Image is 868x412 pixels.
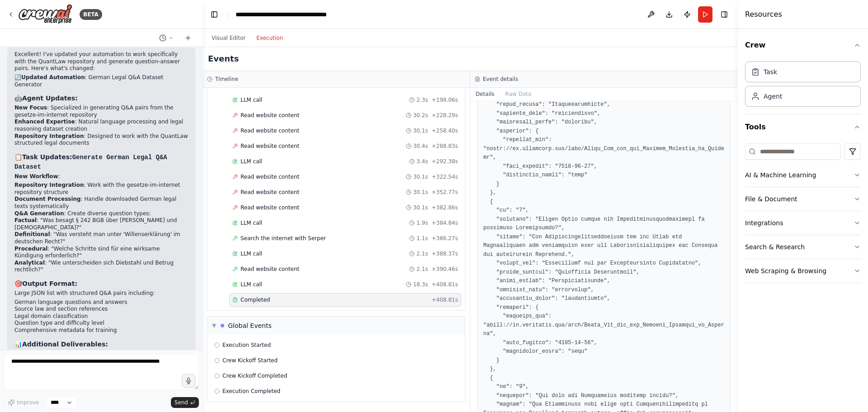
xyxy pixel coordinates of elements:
[222,341,271,349] span: Execution Started
[413,112,428,119] span: 30.2s
[14,118,75,125] strong: Enhanced Expertise
[14,74,188,88] h2: 🔄 : German Legal Q&A Dataset Generator
[22,341,105,348] strong: Additional Deliverables
[22,280,75,287] strong: Output Format
[14,313,188,320] li: Legal domain classification
[222,388,280,395] span: Execution Completed
[14,51,188,72] p: Excellent! I've updated your automation to work specifically with the QuantLaw repository and gen...
[745,163,861,187] button: AI & Machine Learning
[432,235,458,242] span: + 386.27s
[14,210,188,274] li: : Create diverse question types:
[208,8,221,21] button: Hide left sidebar
[413,189,428,196] span: 30.1s
[14,173,58,180] strong: New Workflow
[413,173,428,180] span: 30.1s
[432,265,458,273] span: + 390.46s
[181,33,195,43] button: Start a new chat
[156,33,177,43] button: Switch to previous chat
[14,182,84,188] strong: Repository Integration
[14,279,188,288] h3: 🎯 :
[212,322,216,329] span: ▼
[14,182,188,196] li: : Work with the gesetze-im-internet repository structure
[14,133,188,147] li: : Designed to work with the QuantLaw structured legal documents
[432,219,458,227] span: + 384.84s
[241,158,262,165] span: LLM call
[14,217,188,231] li: : "Was besagt § 242 BGB über [PERSON_NAME] und [DEMOGRAPHIC_DATA]?"
[18,4,72,24] img: Logo
[745,33,861,58] button: Crew
[432,142,458,150] span: + 288.83s
[764,67,777,76] div: Task
[432,250,458,257] span: + 388.37s
[14,133,84,139] strong: Repository Integration
[745,140,861,290] div: Tools
[416,219,428,227] span: 1.9s
[80,9,102,20] div: BETA
[4,397,43,408] button: Improve
[14,118,188,133] li: : Natural language processing and legal reasoning dataset creation
[416,250,428,257] span: 2.1s
[483,76,518,83] h3: Event details
[241,235,326,242] span: Search the internet with Serper
[14,299,188,306] li: German language questions and answers
[22,153,70,161] strong: Task Updates
[500,88,537,100] button: Raw Data
[432,189,458,196] span: + 352.77s
[745,259,861,283] button: Web Scraping & Browsing
[14,320,188,327] li: Question type and difficulty level
[432,127,458,134] span: + 258.40s
[745,114,861,140] button: Tools
[432,281,458,288] span: + 408.81s
[718,8,731,21] button: Hide right sidebar
[14,260,188,274] li: : "Wie unterscheiden sich Diebstahl und Betrug rechtlich?"
[171,397,199,408] button: Send
[745,187,861,211] button: File & Document
[14,210,64,217] strong: Q&A Generation
[14,246,47,252] strong: Procedural
[241,112,299,119] span: Read website content
[432,112,458,119] span: + 228.29s
[241,281,262,288] span: LLM call
[14,231,50,237] strong: Definitional
[745,58,861,114] div: Crew
[241,250,262,257] span: LLM call
[745,235,861,259] button: Search & Research
[413,204,428,211] span: 30.1s
[432,204,458,211] span: + 382.86s
[14,327,188,334] li: Comprehensive metadata for training
[241,189,299,196] span: Read website content
[745,9,782,20] h4: Resources
[470,88,500,100] button: Details
[14,94,188,103] h3: 🤖 :
[14,154,167,170] code: Generate German Legal Q&A Dataset
[14,196,81,202] strong: Document Processing
[14,152,188,171] h3: 📋 :
[14,104,188,118] li: : Specialized in generating Q&A pairs from the gesetze-im-internet repository
[416,96,428,104] span: 2.3s
[228,321,272,330] div: Global Events
[416,235,428,242] span: 1.1s
[745,211,861,235] button: Integrations
[14,231,188,245] li: : "Was versteht man unter 'Willenserklärung' im deutschen Recht?"
[413,281,428,288] span: 18.3s
[251,33,288,43] button: Execution
[241,204,299,211] span: Read website content
[14,260,45,266] strong: Analytical
[14,173,188,180] p: :
[14,340,188,349] h3: 📊 :
[241,265,299,273] span: Read website content
[432,173,458,180] span: + 322.54s
[764,92,782,101] div: Agent
[17,399,39,406] span: Improve
[413,142,428,150] span: 30.4s
[14,196,188,210] li: : Handle downloaded German legal texts systematically
[14,246,188,260] li: : "Welche Schritte sind für eine wirksame Kündigung erforderlich?"
[215,76,238,83] h3: Timeline
[14,290,188,297] p: Large JSON list with structured Q&A pairs including:
[241,96,262,104] span: LLM call
[14,104,47,111] strong: New Focus
[14,306,188,313] li: Source law and section references
[416,265,428,273] span: 2.1s
[175,399,188,406] span: Send
[413,127,428,134] span: 30.1s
